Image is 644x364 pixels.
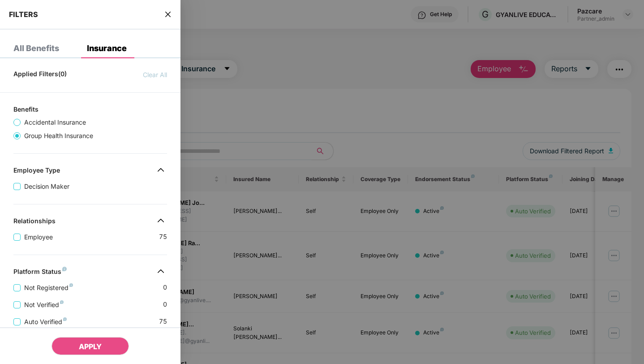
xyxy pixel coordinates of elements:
[21,182,73,191] span: Decision Maker
[21,131,97,141] span: Group Health Insurance
[154,213,168,228] img: svg+xml;base64,PHN2ZyB4bWxucz0iaHR0cDovL3d3dy53My5vcmcvMjAwMC9zdmciIHdpZHRoPSIzMiIgaGVpZ2h0PSIzMi...
[69,283,73,287] img: svg+xml;base64,PHN2ZyB4bWxucz0iaHR0cDovL3d3dy53My5vcmcvMjAwMC9zdmciIHdpZHRoPSI4IiBoZWlnaHQ9IjgiIH...
[159,316,167,327] span: 75
[143,70,167,80] span: Clear All
[9,10,38,19] span: FILTERS
[13,166,60,177] div: Employee Type
[21,317,70,327] span: Auto Verified
[13,268,67,278] div: Platform Status
[13,44,59,53] div: All Benefits
[164,10,172,19] span: close
[87,44,127,53] div: Insurance
[21,232,56,242] span: Employee
[21,300,67,310] span: Not Verified
[21,117,90,127] span: Accidental Insurance
[52,337,129,355] button: APPLY
[154,163,168,177] img: svg+xml;base64,PHN2ZyB4bWxucz0iaHR0cDovL3d3dy53My5vcmcvMjAwMC9zdmciIHdpZHRoPSIzMiIgaGVpZ2h0PSIzMi...
[63,317,67,321] img: svg+xml;base64,PHN2ZyB4bWxucz0iaHR0cDovL3d3dy53My5vcmcvMjAwMC9zdmciIHdpZHRoPSI4IiBoZWlnaHQ9IjgiIH...
[62,267,67,271] img: svg+xml;base64,PHN2ZyB4bWxucz0iaHR0cDovL3d3dy53My5vcmcvMjAwMC9zdmciIHdpZHRoPSI4IiBoZWlnaHQ9IjgiIH...
[163,282,167,293] span: 0
[21,283,77,293] span: Not Registered
[159,232,167,242] span: 75
[13,70,67,80] span: Applied Filters(0)
[163,299,167,310] span: 0
[13,217,56,228] div: Relationships
[60,300,64,304] img: svg+xml;base64,PHN2ZyB4bWxucz0iaHR0cDovL3d3dy53My5vcmcvMjAwMC9zdmciIHdpZHRoPSI4IiBoZWlnaHQ9IjgiIH...
[154,264,168,278] img: svg+xml;base64,PHN2ZyB4bWxucz0iaHR0cDovL3d3dy53My5vcmcvMjAwMC9zdmciIHdpZHRoPSIzMiIgaGVpZ2h0PSIzMi...
[79,342,102,351] span: APPLY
